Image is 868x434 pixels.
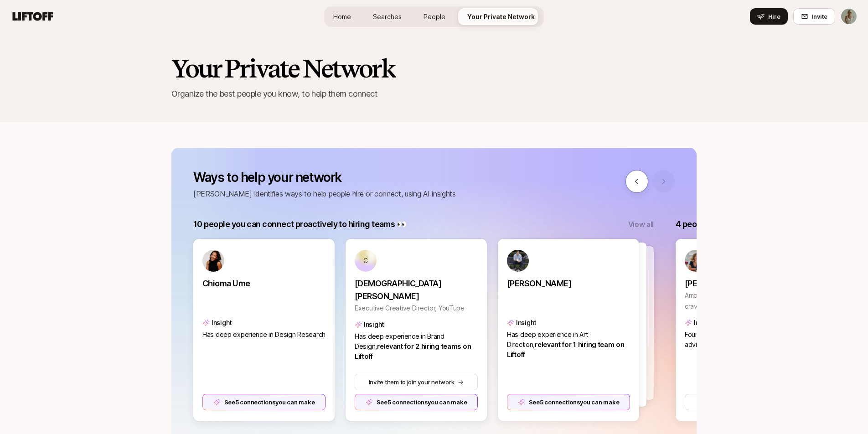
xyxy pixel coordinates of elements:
button: View all [628,218,654,230]
p: C [363,255,368,266]
p: Insight [694,317,714,328]
span: Searches [373,12,402,21]
img: Ashlea Sommer [841,9,857,24]
a: People [416,8,453,25]
p: Insight [364,319,384,330]
p: Executive Creative Director, YouTube [355,303,478,314]
span: Founder of Collective, offering strategic advisory for leaders navigating change [685,331,802,349]
p: [PERSON_NAME] identifies ways to help people hire or connect, using AI insights [193,188,456,200]
a: [DEMOGRAPHIC_DATA][PERSON_NAME] [355,272,478,303]
button: Invite [793,8,835,25]
span: Hire [768,12,780,21]
p: Ways to help your network [193,170,456,185]
p: Organize the best people you know, to help them connect [171,88,697,100]
button: Ashlea Sommer [841,8,857,25]
a: Chioma Ume [202,272,325,290]
span: People [424,12,445,21]
a: [PERSON_NAME] [507,272,630,290]
span: relevant for 2 hiring teams on Liftoff [355,342,471,361]
span: Has deep experience in Brand Design, [355,332,444,351]
img: ff878871_fdd6_46e2_847a_2005d8723124.jpg [507,250,529,272]
span: Has deep experience in Design Research [202,331,325,339]
span: relevant for 1 hiring team on Liftoff [507,341,625,359]
a: [PERSON_NAME] [685,272,808,290]
button: Invite them to join your network [355,374,478,390]
p: [PERSON_NAME] [507,277,630,290]
span: Home [333,12,351,21]
a: C [355,250,478,272]
p: 10 people you can connect proactively to hiring teams 👀 [193,218,406,231]
span: Invite [812,12,827,21]
img: 0616d71f_c375_4c57_944e_5fbdaaeeeaae.jpg [685,250,707,272]
p: Ambiguity Architect (For when you're craving clarity but facing ambiguity) | HBR Author | Keynote... [685,290,808,312]
button: Invite them to hire on Liftoff [685,394,808,410]
p: Insight [212,317,232,328]
span: Has deep experience in Art Direction, [507,331,588,349]
p: 4 people might be hiring 🌱 [676,218,778,231]
button: Hire [750,8,788,25]
a: Searches [366,8,409,25]
p: [DEMOGRAPHIC_DATA][PERSON_NAME] [355,277,478,303]
span: Your Private Network [467,12,535,21]
h2: Your Private Network [171,55,697,82]
p: Insight [516,317,537,328]
p: [PERSON_NAME] [685,277,808,290]
a: Home [326,8,358,25]
img: 9706fc95_1db1_4c38_ba60_f60916f1df58.jpg [202,250,224,272]
p: Chioma Ume [202,277,325,290]
a: Your Private Network [460,8,542,25]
